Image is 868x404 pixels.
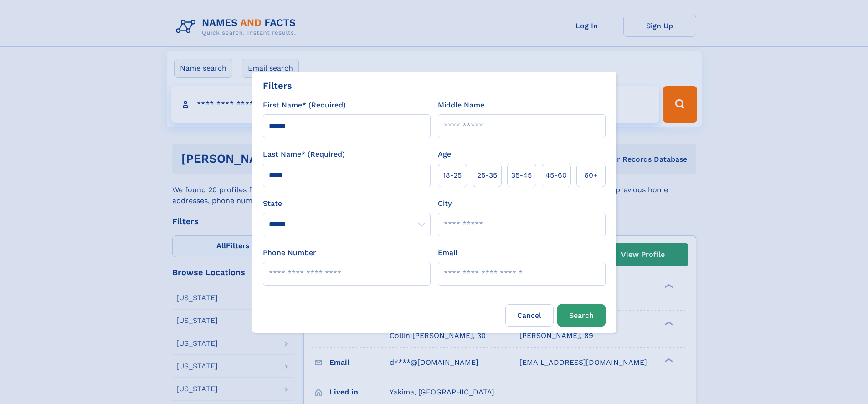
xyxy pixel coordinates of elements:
[263,79,292,92] div: Filters
[438,198,452,209] label: City
[438,247,457,258] label: Email
[438,149,451,160] label: Age
[443,170,462,181] span: 18‑25
[505,304,554,327] label: Cancel
[263,100,346,111] label: First Name* (Required)
[438,100,484,111] label: Middle Name
[557,304,606,327] button: Search
[511,170,532,181] span: 35‑45
[263,247,316,258] label: Phone Number
[263,198,431,209] label: State
[545,170,567,181] span: 45‑60
[477,170,497,181] span: 25‑35
[584,170,598,181] span: 60+
[263,149,345,160] label: Last Name* (Required)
